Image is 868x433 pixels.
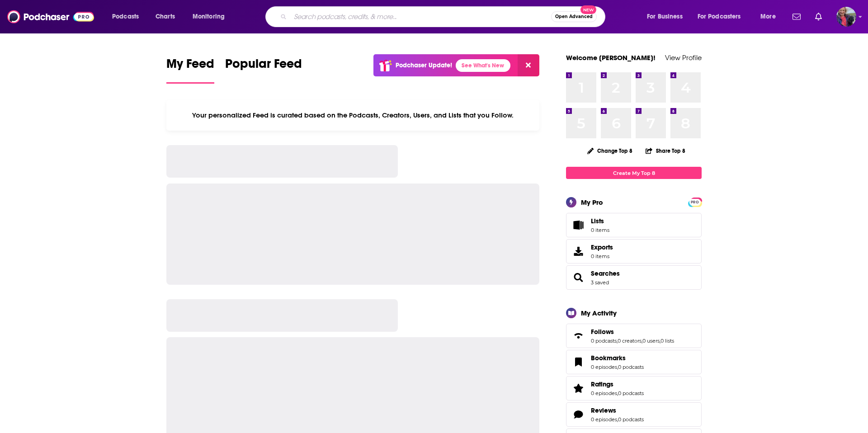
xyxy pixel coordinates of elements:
[591,328,674,336] a: Follows
[580,5,597,14] span: New
[569,245,587,258] span: Exports
[617,390,618,396] span: ,
[618,416,644,423] a: 0 podcasts
[581,198,603,207] div: My Pro
[591,354,626,362] span: Bookmarks
[836,7,856,27] img: User Profile
[754,9,787,24] button: open menu
[150,9,180,24] a: Charts
[591,390,617,396] a: 0 episodes
[581,309,617,317] div: My Activity
[591,227,609,233] span: 0 items
[591,380,644,388] a: Ratings
[591,253,613,259] span: 0 items
[566,402,702,427] span: Reviews
[789,9,804,24] a: Show notifications dropdown
[618,338,642,344] a: 0 creators
[396,61,452,69] p: Podchaser Update!
[566,324,702,348] span: Follows
[166,100,539,131] div: Your personalized Feed is curated based on the Podcasts, Creators, Users, and Lists that you Follow.
[186,9,236,24] button: open menu
[591,338,617,344] a: 0 podcasts
[689,199,700,206] span: PRO
[569,271,587,284] a: Searches
[591,380,613,388] span: Ratings
[193,10,225,23] span: Monitoring
[591,328,614,336] span: Follows
[836,7,856,27] button: Show profile menu
[166,56,214,77] span: My Feed
[106,9,151,24] button: open menu
[692,9,754,24] button: open menu
[591,269,620,278] a: Searches
[290,9,551,24] input: Search podcasts, credits, & more...
[591,416,617,423] a: 0 episodes
[566,239,702,264] a: Exports
[566,167,702,179] a: Create My Top 8
[591,406,616,414] span: Reviews
[591,243,613,251] span: Exports
[591,406,644,414] a: Reviews
[591,354,644,362] a: Bookmarks
[555,14,593,19] span: Open Advanced
[7,8,94,25] img: Podchaser - Follow, Share and Rate Podcasts
[647,10,683,23] span: For Business
[642,338,660,344] a: 0 users
[566,213,702,237] a: Lists
[617,338,618,344] span: ,
[566,265,702,290] span: Searches
[591,217,604,225] span: Lists
[166,56,214,84] a: My Feed
[569,329,587,342] a: Follows
[274,6,614,27] div: Search podcasts, credits, & more...
[665,53,702,62] a: View Profile
[551,11,597,22] button: Open AdvancedNew
[456,59,510,72] a: See What's New
[617,416,618,423] span: ,
[591,217,609,225] span: Lists
[591,364,617,370] a: 0 episodes
[811,9,826,24] a: Show notifications dropdown
[566,53,656,62] a: Welcome [PERSON_NAME]!
[582,145,638,156] button: Change Top 8
[569,408,587,421] a: Reviews
[618,390,644,396] a: 0 podcasts
[698,10,741,23] span: For Podcasters
[660,338,674,344] a: 0 lists
[566,350,702,374] span: Bookmarks
[569,219,587,231] span: Lists
[156,10,175,23] span: Charts
[689,198,700,205] a: PRO
[642,338,642,344] span: ,
[591,279,609,286] a: 3 saved
[225,56,302,77] span: Popular Feed
[618,364,644,370] a: 0 podcasts
[660,338,660,344] span: ,
[617,364,618,370] span: ,
[645,142,686,160] button: Share Top 8
[760,10,776,23] span: More
[112,10,139,23] span: Podcasts
[569,356,587,368] a: Bookmarks
[836,7,856,27] span: Logged in as KateFT
[225,56,302,84] a: Popular Feed
[566,376,702,400] span: Ratings
[641,9,694,24] button: open menu
[569,382,587,395] a: Ratings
